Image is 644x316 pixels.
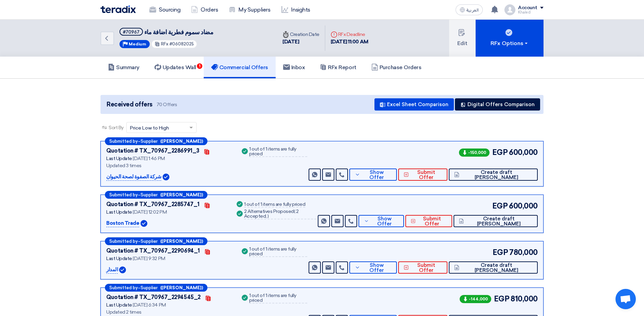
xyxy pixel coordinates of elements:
button: Show Offer [349,261,397,274]
h5: مضاد سموم فطرية اضافة ماء [119,28,214,36]
button: Submit Offer [398,169,447,181]
a: Purchase Orders [364,57,429,78]
a: Sourcing [144,2,186,17]
div: [DATE] [282,38,319,46]
img: profile_test.png [504,4,515,15]
button: العربية [456,4,483,15]
p: شركة الصفوة لصحة الحيوان [106,173,161,181]
span: Show Offer [362,170,391,180]
a: Inbox [276,57,313,78]
h5: Purchase Orders [371,64,422,71]
span: ) [268,213,269,219]
p: Boston Trade [106,219,139,228]
span: Last Update [106,209,132,215]
span: EGP [492,200,508,212]
a: My Suppliers [223,2,276,17]
div: Khaled [518,11,544,14]
span: Supplier [141,139,158,143]
span: -150,000 [459,149,490,157]
button: Create draft [PERSON_NAME] [454,215,538,227]
span: Submitted by [109,285,138,290]
span: Last Update [106,302,132,308]
span: Medium [129,42,146,46]
span: ( [294,209,295,214]
span: Show Offer [362,263,391,273]
span: 780,000 [509,247,538,258]
div: Updated 2 times [106,309,232,316]
a: Orders [186,2,223,17]
button: Submit Offer [398,261,447,274]
div: 1 out of 1 items are fully priced [249,293,307,303]
span: EGP [494,293,510,304]
div: Creation Date [282,31,319,38]
span: Submit Offer [410,263,442,273]
div: – [105,137,207,145]
a: Summary [100,57,147,78]
span: RFx [161,41,168,46]
span: 1 [197,63,202,69]
h5: Inbox [283,64,305,71]
button: RFx Options [476,20,544,57]
span: Supplier [141,193,158,197]
b: ([PERSON_NAME]) [160,285,203,290]
button: Submit Offer [405,215,452,227]
b: ([PERSON_NAME]) [160,193,203,197]
div: 1 out of 1 items are fully priced [249,147,307,157]
span: #06082025 [169,41,194,46]
span: Sort By [109,124,124,131]
div: [DATE] 11:00 AM [331,38,368,46]
div: – [105,237,207,245]
a: Updates Wall1 [147,57,204,78]
span: مضاد سموم فطرية اضافة ماء [144,28,214,36]
h5: Updates Wall [154,64,196,71]
div: Quotation # TX_70967_2290694_1 [106,247,200,255]
span: Show Offer [371,216,399,226]
a: Open chat [615,289,636,309]
div: RFx Options [491,39,529,47]
p: المدار [106,266,118,274]
img: Verified Account [163,174,169,180]
h5: Commercial Offers [211,64,268,71]
div: Updated 3 times [106,162,232,169]
div: RFx Deadline [331,31,368,38]
span: Supplier [141,285,158,290]
div: Account [518,5,537,11]
span: 810,000 [511,293,538,304]
img: Verified Account [141,220,147,227]
span: [DATE] 12:02 PM [133,209,167,215]
h5: RFx Report [320,64,356,71]
span: Supplier [141,239,158,243]
span: Submit Offer [417,216,447,226]
div: 1 out of 1 items are fully priced [249,247,307,257]
div: Quotation # TX_70967_2294545_2 [106,293,201,301]
span: 70 Offers [157,101,177,108]
span: Received offers [107,100,152,109]
span: Submitted by [109,193,138,197]
button: Excel Sheet Comparison [374,98,454,111]
span: Create draft [PERSON_NAME] [465,216,532,226]
span: Create draft [PERSON_NAME] [461,263,532,273]
span: 600,000 [509,200,538,212]
span: Submitted by [109,139,138,143]
span: EGP [492,147,508,158]
a: RFx Report [312,57,364,78]
div: – [105,284,207,292]
a: Insights [276,2,316,17]
span: Price Low to High [130,124,169,132]
button: Show Offer [349,169,397,181]
div: Quotation # TX_70967_2286991_3 [106,147,199,155]
b: ([PERSON_NAME]) [160,139,203,143]
span: Last Update [106,256,132,261]
div: #70967 [123,30,140,34]
button: Edit [449,20,476,57]
span: Last Update [106,156,132,161]
div: Quotation # TX_70967_2285747_1 [106,200,200,209]
img: Verified Account [119,266,126,273]
b: ([PERSON_NAME]) [160,239,203,243]
div: – [105,191,207,199]
h5: Summary [108,64,140,71]
span: Submit Offer [410,170,442,180]
div: 1 out of 1 items are fully priced [244,202,305,208]
img: Teradix logo [100,5,136,13]
span: Submitted by [109,239,138,243]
